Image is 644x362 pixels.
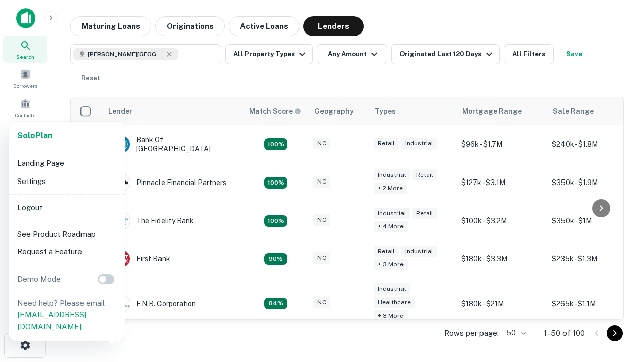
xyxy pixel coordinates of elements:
[13,225,121,243] li: See Product Roadmap
[13,154,121,172] li: Landing Page
[17,297,117,333] p: Need help? Please email
[13,273,65,285] p: Demo Mode
[17,310,86,331] a: [EMAIL_ADDRESS][DOMAIN_NAME]
[13,172,121,191] li: Settings
[13,243,121,261] li: Request a Feature
[594,282,644,330] iframe: Chat Widget
[17,131,52,140] strong: Solo Plan
[13,199,121,217] li: Logout
[17,130,52,142] a: SoloPlan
